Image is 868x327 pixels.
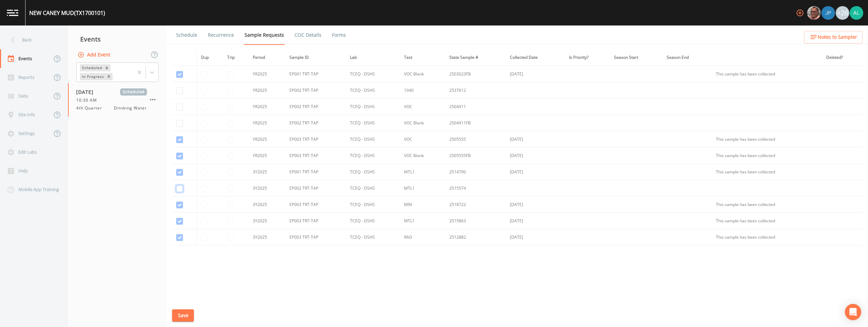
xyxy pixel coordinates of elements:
[445,164,506,180] td: 2514790
[400,99,446,115] td: VOC
[285,50,346,65] th: Sample ID
[445,131,506,148] td: 2505555
[285,115,346,131] td: EP002 TRT-TAP
[712,131,822,148] td: This sample has been collected
[804,31,863,44] button: Notes to Sampler
[294,25,322,45] a: COC Details
[712,229,822,245] td: This sample has been collected
[400,115,446,131] td: VOC Blank
[821,6,835,20] div: Joshua gere Paul
[249,196,285,213] td: 3Y2025
[285,180,346,196] td: EP002 TRT-TAP
[249,66,285,82] td: YR2025
[445,115,506,131] td: 2504911FB
[565,50,610,65] th: Is Priority?
[249,131,285,148] td: YR2025
[400,50,446,65] th: Test
[712,196,822,213] td: This sample has been collected
[822,50,863,65] th: Deleted?
[400,164,446,180] td: MTL1
[285,164,346,180] td: EP001 TRT-TAP
[76,88,98,96] span: [DATE]
[80,73,105,80] div: In Progress
[249,229,285,245] td: 3Y2025
[285,99,346,115] td: EP002 TRT-TAP
[346,148,400,164] td: TCEQ - DSHS
[346,164,400,180] td: TCEQ - DSHS
[207,25,235,45] a: Recurrence
[346,131,400,148] td: TCEQ - DSHS
[244,25,285,45] a: Sample Requests
[506,50,565,65] th: Collected Date
[445,196,506,213] td: 2518722
[506,196,565,213] td: [DATE]
[445,99,506,115] td: 2504911
[197,50,223,65] th: Dup
[249,148,285,164] td: YR2025
[850,6,863,20] img: 30a13df2a12044f58df5f6b7fda61338
[445,213,506,229] td: 2515863
[400,196,446,213] td: MIN
[712,213,822,229] td: This sample has been collected
[285,82,346,99] td: EP002 TRT-TAP
[807,6,821,20] div: Mike Franklin
[818,33,857,41] span: Notes to Sampler
[506,66,565,82] td: [DATE]
[346,115,400,131] td: TCEQ - DSHS
[346,66,400,82] td: TCEQ - DSHS
[506,131,565,148] td: [DATE]
[346,196,400,213] td: TCEQ - DSHS
[506,148,565,164] td: [DATE]
[400,82,446,99] td: 1040
[175,25,198,45] a: Schedule
[712,148,822,164] td: This sample has been collected
[249,99,285,115] td: YR2025
[400,148,446,164] td: VOC Blank
[506,229,565,245] td: [DATE]
[400,180,446,196] td: MTL1
[807,6,821,20] img: e2d790fa78825a4bb76dcb6ab311d44c
[68,31,167,48] div: Events
[105,73,113,80] div: Remove In Progress
[29,9,105,17] div: NEW CANEY MUD (TX1700101)
[400,213,446,229] td: MTL1
[712,164,822,180] td: This sample has been collected
[400,229,446,245] td: RAD
[285,148,346,164] td: EP003 TRT-TAP
[712,66,822,82] td: This sample has been collected
[285,131,346,148] td: EP003 TRT-TAP
[120,88,147,96] span: Scheduled
[836,6,849,20] div: +26
[285,213,346,229] td: EP003 TRT-TAP
[400,131,446,148] td: VOC
[331,25,347,45] a: Forms
[346,229,400,245] td: TCEQ - DSHS
[845,304,861,320] div: Open Intercom Messenger
[80,64,103,71] div: Scheduled
[249,180,285,196] td: 3Y2025
[506,213,565,229] td: [DATE]
[400,66,446,82] td: VOC Blank
[506,164,565,180] td: [DATE]
[103,64,111,71] div: Remove Scheduled
[285,229,346,245] td: EP003 TRT-TAP
[445,82,506,99] td: 2537612
[172,309,194,322] button: Save
[610,50,663,65] th: Season Start
[249,213,285,229] td: 3Y2025
[821,6,835,20] img: 41241ef155101aa6d92a04480b0d0000
[346,50,400,65] th: Lab
[68,83,167,117] a: [DATE]Scheduled10:30 AM4th QuarterDrinking Water
[76,105,106,111] span: 4th Quarter
[249,50,285,65] th: Period
[346,99,400,115] td: TCEQ - DSHS
[249,82,285,99] td: YR2025
[346,82,400,99] td: TCEQ - DSHS
[445,148,506,164] td: 2505555FB
[223,50,249,65] th: Trip
[76,49,113,61] button: Add Event
[285,196,346,213] td: EP003 TRT-TAP
[114,105,147,111] span: Drinking Water
[445,66,506,82] td: 2503023FB
[346,180,400,196] td: TCEQ - DSHS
